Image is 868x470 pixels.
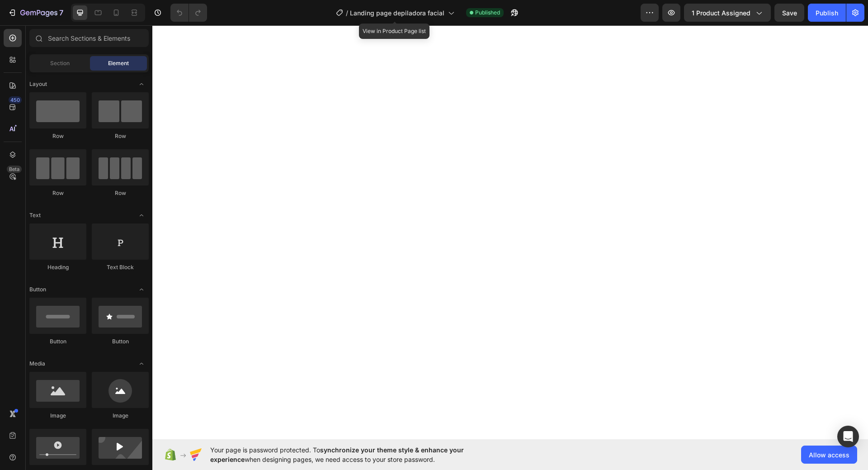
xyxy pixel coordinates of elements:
[4,4,67,22] button: 7
[134,208,149,223] span: Toggle open
[809,450,849,460] span: Allow access
[29,189,86,197] div: Row
[774,4,804,22] button: Save
[9,96,22,104] div: 450
[782,9,797,17] span: Save
[170,4,207,22] div: Undo/Redo
[29,80,47,88] span: Layout
[134,77,149,91] span: Toggle open
[475,9,500,17] span: Published
[808,4,846,22] button: Publish
[29,29,149,47] input: Search Sections & Elements
[59,7,63,18] p: 7
[29,211,41,219] span: Text
[29,337,86,346] div: Button
[210,446,464,463] span: synchronize your theme style & enhance your experience
[134,282,149,297] span: Toggle open
[684,4,771,22] button: 1 product assigned
[92,337,149,346] div: Button
[92,412,149,420] div: Image
[29,360,45,368] span: Media
[801,446,857,464] button: Allow access
[92,132,149,140] div: Row
[134,356,149,371] span: Toggle open
[108,59,129,67] span: Element
[29,132,86,140] div: Row
[350,8,444,18] span: Landing page depiladora facial
[816,8,838,18] div: Publish
[7,166,22,173] div: Beta
[29,263,86,271] div: Heading
[92,263,149,271] div: Text Block
[92,189,149,197] div: Row
[50,59,70,67] span: Section
[152,25,868,439] iframe: Design area
[837,426,859,447] div: Open Intercom Messenger
[29,285,46,294] span: Button
[692,8,750,18] span: 1 product assigned
[29,412,86,420] div: Image
[210,445,499,464] span: Your page is password protected. To when designing pages, we need access to your store password.
[346,8,348,18] span: /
